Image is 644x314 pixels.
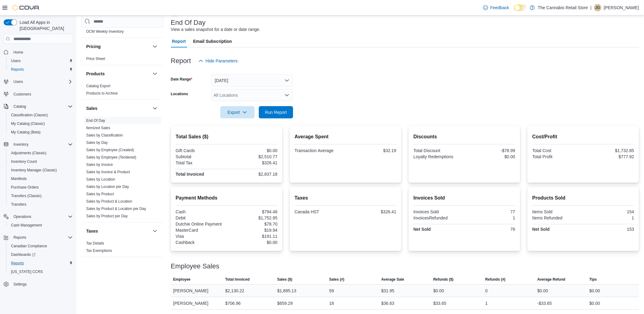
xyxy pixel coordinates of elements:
[81,117,164,222] div: Sales
[86,125,110,130] span: Itemized Sales
[11,141,73,148] span: Inventory
[6,111,75,119] button: Classification (Classic)
[6,166,75,174] button: Inventory Manager (Classic)
[12,5,40,11] img: Cova
[171,92,188,96] label: Locations
[86,29,124,34] a: OCM Weekly Inventory
[466,209,515,214] div: 77
[86,133,123,137] a: Sales by Classification
[265,109,287,115] span: Run Report
[228,154,278,159] div: $2,510.77
[151,227,159,235] button: Taxes
[1,47,75,56] button: Home
[196,55,240,67] button: Hide Parameters
[532,148,582,153] div: Total Cost
[6,57,75,65] button: Users
[86,91,118,96] span: Products to Archive
[11,213,34,220] button: Operations
[86,29,124,34] span: OCM Weekly Inventory
[277,300,293,307] div: $659.29
[17,19,73,32] span: Load All Apps in [GEOGRAPHIC_DATA]
[9,192,73,200] span: Transfers (Classic)
[9,268,73,275] span: Washington CCRS
[176,172,204,177] strong: Total Invoiced
[86,228,150,234] button: Taxes
[11,223,42,228] span: Cash Management
[171,285,223,297] div: [PERSON_NAME]
[86,241,104,245] a: Tax Details
[86,91,118,95] a: Products to Archive
[9,201,73,208] span: Transfers
[414,194,515,202] h2: Invoices Sold
[11,78,73,85] span: Users
[6,200,75,209] button: Transfers
[381,287,395,294] div: $31.95
[13,142,28,147] span: Inventory
[228,222,278,226] div: $78.70
[86,105,150,111] button: Sales
[176,133,278,140] h2: Total Sales ($)
[11,113,48,118] span: Classification (Classic)
[11,168,57,173] span: Inventory Manager (Classic)
[176,222,226,226] div: Dutchie Online Payment
[532,133,634,140] h2: Cost/Profit
[11,91,34,98] a: Customers
[11,234,29,241] button: Reports
[329,277,344,282] span: Sales (#)
[13,282,27,287] span: Settings
[329,287,334,294] div: 59
[9,251,73,258] span: Dashboards
[86,207,146,211] a: Sales by Product & Location per Day
[433,287,444,294] div: $0.00
[228,148,278,153] div: $0.00
[11,103,28,110] button: Catalog
[466,154,515,159] div: $0.00
[532,154,582,159] div: Total Profit
[595,4,600,11] span: JG
[81,240,164,257] div: Taxes
[584,227,634,232] div: 153
[594,4,602,11] div: Jessica Gerstman
[584,215,634,220] div: 1
[228,209,278,214] div: $794.48
[9,57,73,65] span: Users
[9,158,73,165] span: Inventory Count
[6,250,75,259] a: Dashboards
[485,300,488,307] div: 1
[414,215,463,220] div: InvoicesRefunded
[9,242,50,250] a: Canadian Compliance
[6,119,75,128] button: My Catalog (Classic)
[172,35,186,47] span: Report
[11,151,46,155] span: Adjustments (Classic)
[11,202,26,207] span: Transfers
[13,104,26,109] span: Catalog
[11,141,31,148] button: Inventory
[414,209,463,214] div: Invoices Sold
[176,209,226,214] div: Cash
[228,228,278,233] div: $19.94
[590,300,600,307] div: $0.00
[485,287,488,294] div: 0
[86,185,129,189] a: Sales by Location per Day
[86,163,113,167] a: Sales by Invoice
[9,120,47,127] a: My Catalog (Classic)
[11,281,29,288] a: Settings
[225,287,244,294] div: $2,130.22
[86,214,128,218] a: Sales by Product per Day
[13,79,23,84] span: Users
[532,215,582,220] div: Items Refunded
[9,149,73,157] span: Adjustments (Classic)
[228,172,278,177] div: $2,837.18
[9,184,41,191] a: Purchase Orders
[466,148,515,153] div: -$78.99
[277,277,292,282] span: Sales ($)
[86,84,110,88] span: Catalog Export
[81,82,164,99] div: Products
[537,287,548,294] div: $0.00
[295,209,344,214] div: Canada HST
[9,251,38,258] a: Dashboards
[11,193,42,198] span: Transfers (Classic)
[86,118,105,123] span: End Of Day
[176,154,226,159] div: Subtotal
[295,194,396,202] h2: Taxes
